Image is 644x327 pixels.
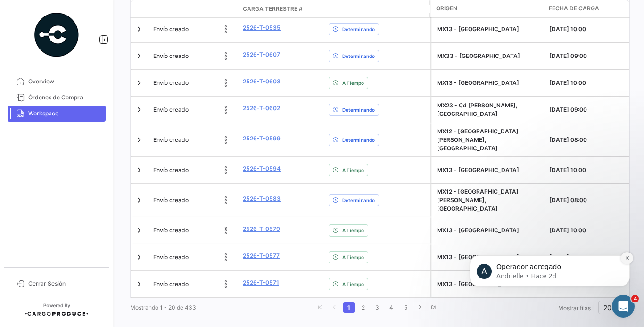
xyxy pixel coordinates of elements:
span: Envío creado [153,253,189,262]
span: Envío creado [153,136,189,144]
a: Expand/Collapse Row [134,279,144,289]
li: page 3 [370,300,384,316]
iframe: Intercom notifications mensaje [455,196,644,302]
a: Expand/Collapse Row [134,51,144,61]
li: page 5 [398,300,413,316]
a: 2526-T-0599 [243,134,281,143]
a: 2526-T-0579 [243,225,280,233]
span: Mostrando 1 - 20 de 433 [130,304,196,311]
a: 5 [400,302,411,313]
span: A Tiempo [342,253,364,261]
a: 2526-T-0583 [243,195,281,203]
li: page 4 [384,300,398,316]
datatable-header-cell: Origen [430,0,545,17]
span: Origen [436,4,457,13]
span: Fecha de carga [549,4,599,13]
span: Envío creado [153,196,189,204]
div: [DATE] 08:00 [549,136,627,144]
span: Determinando [342,106,375,114]
a: Overview [8,74,106,90]
a: 2526-T-0577 [243,252,280,260]
a: 2526-T-0535 [243,24,281,32]
span: 4 [631,295,639,302]
span: MX33 - Zamora [437,52,520,59]
a: Expand/Collapse Row [134,25,144,34]
span: Envío creado [153,25,189,33]
span: Envío creado [153,79,189,87]
a: go to previous page [329,302,340,313]
a: Expand/Collapse Row [134,226,144,235]
span: MX12 - Los Reyes, Michoacán [437,188,519,212]
datatable-header-cell: Estado [149,5,239,13]
span: MX12 - Los Reyes, Michoacán [437,128,519,152]
div: [DATE] 10:00 [549,166,627,174]
div: [DATE] 09:00 [549,106,627,114]
span: MX13 - Jocotepec [437,253,519,261]
p: Message from Andrielle, sent Hace 2d [41,76,163,84]
span: Determinando [342,52,375,60]
a: go to first page [315,302,326,313]
datatable-header-cell: Delay Status [325,5,429,13]
a: 2 [357,302,369,313]
div: [DATE] 10:00 [549,79,627,87]
span: MX23 - Cd Guzman, Jalisco [437,102,518,117]
div: [DATE] 10:00 [549,25,627,33]
a: Expand/Collapse Row [134,253,144,262]
li: page 1 [342,300,356,316]
span: Envío creado [153,166,189,174]
a: 3 [372,302,383,313]
span: Carga Terrestre # [243,5,303,13]
div: Profile image for Andrielle [21,68,36,83]
a: Expand/Collapse Row [134,135,144,145]
a: go to next page [414,302,425,313]
span: Overview [28,77,102,86]
span: Determinando [342,136,375,144]
datatable-header-cell: Fecha de carga [545,0,630,17]
a: Expand/Collapse Row [134,165,144,175]
a: 1 [343,302,355,313]
a: 2526-T-0603 [243,77,281,86]
span: MX13 - Jocotepec [437,25,519,33]
span: Envío creado [153,280,189,288]
span: Cerrar Sesión [28,279,102,288]
a: Expand/Collapse Row [134,196,144,205]
span: A Tiempo [342,166,364,174]
button: Dismiss notification [165,56,178,68]
span: Determinando [342,196,375,204]
span: MX13 - Jocotepec [437,166,519,173]
span: Envío creado [153,226,189,235]
span: Workspace [28,109,102,118]
span: Órdenes de Compra [28,93,102,102]
span: Envío creado [153,52,189,60]
span: Operador agregado [41,67,106,74]
span: MX13 - Jocotepec [437,227,519,234]
img: powered-by.png [33,11,80,58]
span: A Tiempo [342,280,364,288]
div: [DATE] 09:00 [549,52,627,60]
a: Expand/Collapse Row [134,105,144,114]
a: Expand/Collapse Row [134,78,144,88]
span: A Tiempo [342,227,364,234]
span: 20 [603,303,611,311]
a: 4 [386,302,397,313]
span: A Tiempo [342,79,364,87]
a: 2526-T-0602 [243,104,280,113]
div: message notification from Andrielle, Hace 2d. Operador agregado [14,59,174,90]
a: 2526-T-0607 [243,50,280,59]
a: Órdenes de Compra [8,90,106,106]
a: go to last page [428,302,439,313]
span: MX13 - Jocotepec [437,79,519,86]
li: page 2 [356,300,370,316]
a: 2526-T-0594 [243,164,281,173]
a: Workspace [8,106,106,122]
span: MX13 - Jocotepec [437,280,519,287]
iframe: Intercom live chat [612,295,635,318]
span: Mostrar filas [558,304,591,311]
span: Envío creado [153,106,189,114]
a: 2526-T-0571 [243,278,279,287]
datatable-header-cell: Carga Terrestre # [239,1,325,17]
span: Determinando [342,25,375,33]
